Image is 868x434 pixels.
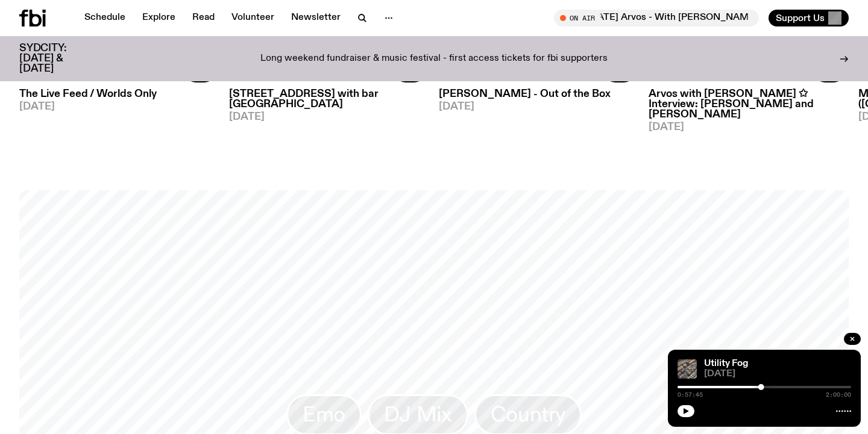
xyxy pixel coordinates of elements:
[678,392,703,398] span: 0:57:45
[229,83,426,122] a: [STREET_ADDRESS] with bar [GEOGRAPHIC_DATA][DATE]
[704,359,748,368] a: Utility Fog
[260,54,608,64] p: Long weekend fundraiser & music festival - first access tickets for fbi supporters
[649,122,845,132] span: [DATE]
[554,10,759,26] button: On Air[DATE] Arvos - With [PERSON_NAME]
[224,10,281,26] a: Volunteer
[439,102,635,112] span: [DATE]
[19,102,216,112] span: [DATE]
[384,403,452,427] span: DJ Mix
[649,89,845,120] h3: Arvos with [PERSON_NAME] ✩ Interview: [PERSON_NAME] and [PERSON_NAME]
[19,43,96,74] h3: SYDCITY: [DATE] & [DATE]
[704,370,851,379] span: [DATE]
[678,359,697,379] img: Cover of Andrea Taeggi's album Chaoticism You Can Do At Home
[649,83,845,132] a: Arvos with [PERSON_NAME] ✩ Interview: [PERSON_NAME] and [PERSON_NAME][DATE]
[439,83,635,112] a: [PERSON_NAME] - Out of the Box[DATE]
[776,13,825,23] span: Support Us
[439,89,635,99] h3: [PERSON_NAME] - Out of the Box
[135,10,183,26] a: Explore
[229,89,426,110] h3: [STREET_ADDRESS] with bar [GEOGRAPHIC_DATA]
[303,403,345,427] span: Emo
[769,10,849,26] button: Support Us
[826,392,851,398] span: 2:00:00
[185,10,222,26] a: Read
[19,83,216,112] a: The Live Feed / Worlds Only[DATE]
[77,10,133,26] a: Schedule
[491,403,565,427] span: Country
[19,89,216,99] h3: The Live Feed / Worlds Only
[284,10,348,26] a: Newsletter
[229,112,426,122] span: [DATE]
